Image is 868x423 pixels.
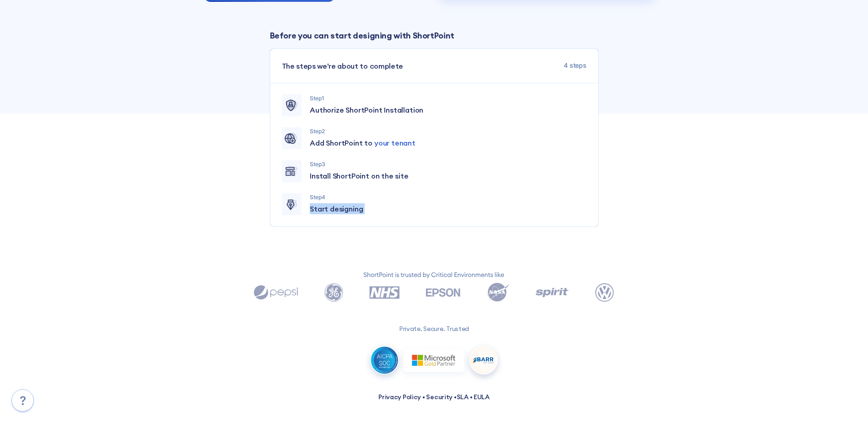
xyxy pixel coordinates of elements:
[378,393,421,401] a: Privacy Policy
[337,324,532,334] p: Private. Secure. Trusted
[310,137,415,148] span: Add ShortPoint to
[426,393,453,401] a: Security
[282,60,403,71] span: The steps we're about to complete
[457,393,469,401] a: SLA
[270,29,598,42] p: Before you can start designing with ShortPoint
[310,193,586,201] p: Step 4
[474,393,490,401] a: EULA
[564,60,586,71] span: 4 steps
[374,138,415,147] span: your tenant
[310,160,586,168] p: Step 3
[310,94,586,103] p: Step 1
[310,203,363,214] span: Start designing
[378,392,490,402] p: • • •
[310,170,409,181] span: Install ShortPoint on the site
[822,379,868,423] iframe: Chat Widget
[310,104,423,115] span: Authorize ShortPoint Installation
[337,341,532,384] img: all-logos.93c8417a1c126faa5f98.png
[310,127,586,136] p: Step 2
